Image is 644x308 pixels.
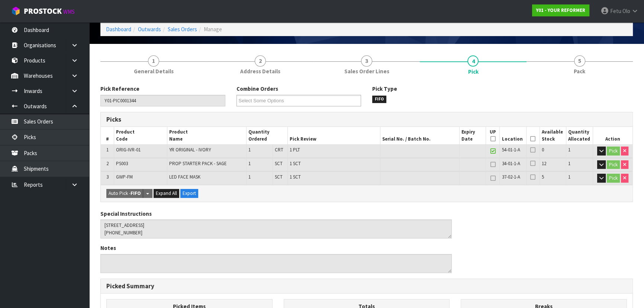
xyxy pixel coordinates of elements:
strong: Y01 - YOUR REFORMER [536,7,585,13]
img: cube-alt.png [11,6,20,16]
button: Auto Pick -FIFO [106,189,143,198]
button: Pick [607,174,620,183]
th: Quantity Ordered [247,127,288,144]
span: Manage [204,26,222,33]
strong: FIFO [131,190,141,196]
th: Product Code [114,127,167,144]
h3: Picks [106,116,361,123]
th: # [101,127,114,144]
span: LED FACE MASK [169,174,200,180]
th: Location [500,127,526,144]
h3: Picked Summary [106,283,627,290]
button: Export [180,189,198,198]
span: 1 [248,174,251,180]
th: Product Name [167,127,246,144]
span: 1 [248,160,251,167]
span: 4 [467,55,479,67]
th: Available Stock [540,127,566,144]
span: PROP STARTER PACK - SAGE [169,160,227,167]
a: Dashboard [106,26,131,33]
span: 12 [542,160,546,167]
span: Pack [574,67,585,75]
span: 2 [106,160,109,167]
span: GWP-FM [116,174,133,180]
span: 1 PLT [290,147,300,153]
span: 3 [361,55,372,67]
a: Sales Orders [168,26,197,33]
span: 1 [568,174,570,180]
span: General Details [134,67,174,75]
span: CRT [275,147,283,153]
span: 1 [568,160,570,167]
span: 34-01-1-A [502,160,520,167]
a: Outwards [138,26,161,33]
a: Y01 - YOUR REFORMER [532,4,589,16]
th: Action [593,127,632,144]
span: SCT [275,160,283,167]
span: YR ORIGINAL - IVORY [169,147,211,153]
span: 37-02-1-A [502,174,520,180]
span: 3 [106,174,109,180]
th: Quantity Allocated [566,127,593,144]
span: 54-01-1-A [502,147,520,153]
span: 1 [568,147,570,153]
span: 1 [248,147,251,153]
label: Notes [100,244,116,252]
span: ORIG-IVR-01 [116,147,141,153]
button: Pick [607,160,620,169]
span: ProStock [24,6,62,16]
span: 1 [148,55,159,67]
label: Pick Type [372,85,397,93]
span: 1 SCT [290,174,301,180]
th: Pick Review [287,127,380,144]
th: UP [486,127,500,144]
span: Sales Order Lines [344,67,389,75]
button: Pick [607,147,620,155]
span: 0 [542,147,544,153]
span: Pick [468,68,478,76]
small: WMS [63,8,75,15]
span: 1 SCT [290,160,301,167]
label: Pick Reference [100,85,139,93]
button: Expand All [154,189,179,198]
span: PS003 [116,160,128,167]
span: 5 [574,55,585,67]
span: SCT [275,174,283,180]
span: Address Details [240,67,280,75]
span: Expand All [156,190,177,196]
th: Expiry Date [460,127,486,144]
label: Combine Orders [236,85,278,93]
label: Special Instructions [100,210,152,218]
span: 5 [542,174,544,180]
span: FIFO [372,96,386,103]
span: 2 [255,55,266,67]
span: Olo [622,7,630,15]
span: 1 [106,147,109,153]
th: Serial No. / Batch No. [380,127,459,144]
span: Fetu [610,7,621,15]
